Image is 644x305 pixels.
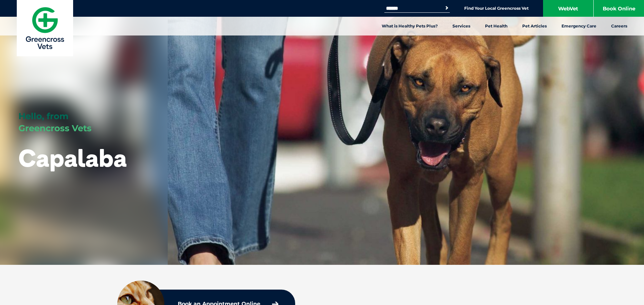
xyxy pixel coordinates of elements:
a: Careers [604,17,635,35]
span: Hello, from [18,111,68,122]
a: Pet Health [478,17,515,35]
a: Pet Articles [515,17,554,35]
h1: Capalaba [18,145,127,171]
a: Emergency Care [554,17,604,35]
button: Search [443,5,450,11]
a: Find Your Local Greencross Vet [464,6,529,11]
span: Greencross Vets [18,123,92,134]
a: What is Healthy Pets Plus? [374,17,445,35]
a: Services [445,17,478,35]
